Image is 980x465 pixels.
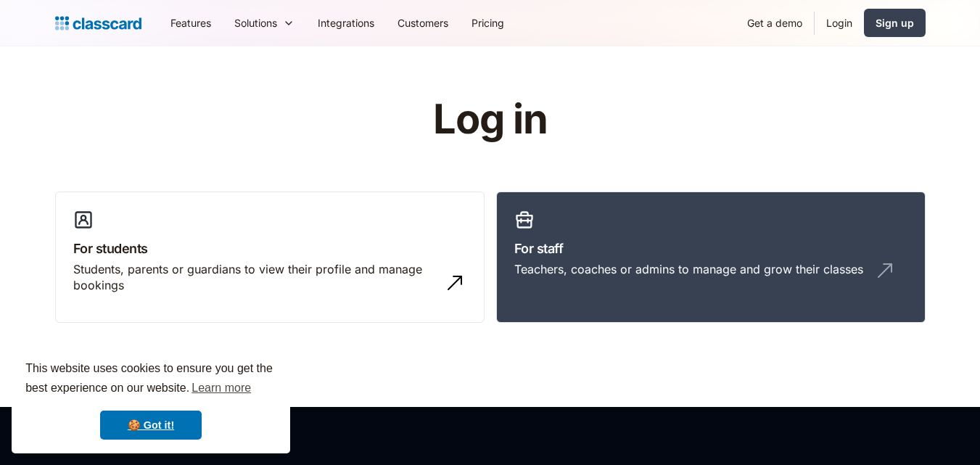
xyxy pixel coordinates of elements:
a: Get a demo [736,7,814,39]
a: For studentsStudents, parents or guardians to view their profile and manage bookings [55,192,485,324]
h1: Log in [260,97,720,142]
a: learn more about cookies [189,377,253,399]
div: Students, parents or guardians to view their profile and manage bookings [73,261,437,294]
a: dismiss cookie message [100,411,202,440]
a: Pricing [460,7,516,39]
div: Solutions [234,15,277,30]
h3: For students [73,239,466,258]
a: home [55,13,141,33]
div: Solutions [223,7,306,39]
a: Login [815,7,864,39]
a: Features [159,7,223,39]
span: This website uses cookies to ensure you get the best experience on our website. [25,360,276,399]
a: Customers [386,7,460,39]
div: Sign up [876,15,914,30]
a: Sign up [864,9,926,37]
div: cookieconsent [12,346,290,453]
a: Integrations [306,7,386,39]
h3: For staff [514,239,907,258]
div: Teachers, coaches or admins to manage and grow their classes [514,261,863,277]
a: For staffTeachers, coaches or admins to manage and grow their classes [496,192,926,324]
